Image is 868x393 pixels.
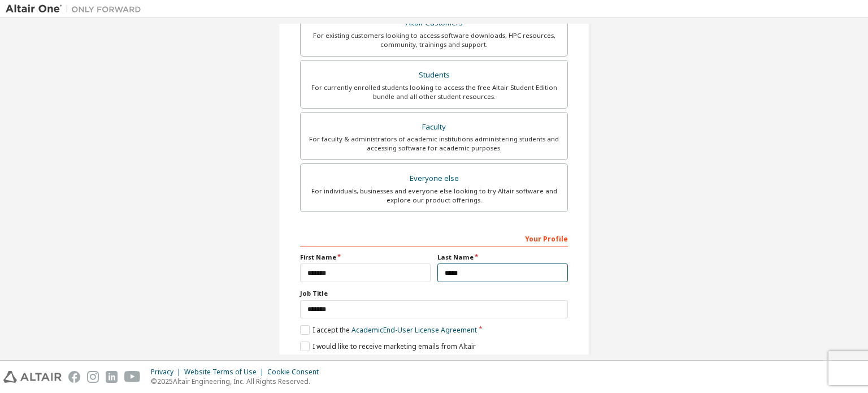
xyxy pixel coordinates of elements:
div: Website Terms of Use [184,368,267,377]
div: Faculty [307,119,561,135]
div: For faculty & administrators of academic institutions administering students and accessing softwa... [307,135,561,153]
img: instagram.svg [87,371,99,383]
div: For currently enrolled students looking to access the free Altair Student Edition bundle and all ... [307,83,561,101]
label: I accept the [300,325,477,335]
div: Your Profile [300,229,568,247]
img: youtube.svg [124,371,141,383]
div: For individuals, businesses and everyone else looking to try Altair software and explore our prod... [307,187,561,205]
div: For existing customers looking to access software downloads, HPC resources, community, trainings ... [307,31,561,49]
div: Privacy [151,368,184,377]
p: © 2025 Altair Engineering, Inc. All Rights Reserved. [151,377,325,386]
label: First Name [300,253,431,262]
label: I would like to receive marketing emails from Altair [300,342,476,351]
a: Academic End-User License Agreement [351,325,477,335]
img: Altair One [6,3,147,15]
label: Last Name [437,253,568,262]
label: Job Title [300,289,568,298]
img: linkedin.svg [106,371,118,383]
img: facebook.svg [68,371,80,383]
div: Students [307,67,561,83]
div: Everyone else [307,171,561,187]
img: altair_logo.svg [3,371,62,383]
div: Cookie Consent [267,368,325,377]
